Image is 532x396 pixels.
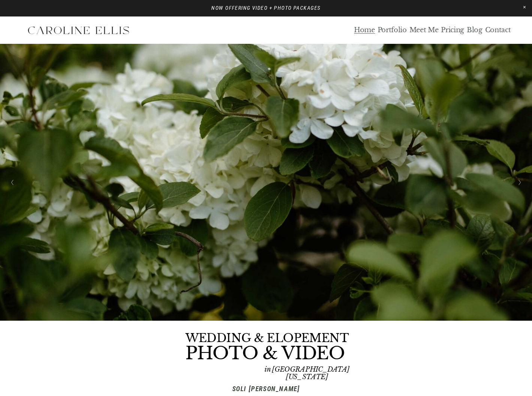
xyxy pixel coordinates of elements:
em: SOLI [PERSON_NAME] [232,385,300,393]
h4: PHOTO & VIDEO [185,345,345,362]
img: North Carolina Elopement Photographer [21,21,135,40]
a: Home [354,26,375,34]
a: Pricing [441,26,464,34]
button: Next Slide [514,176,525,188]
em: in [GEOGRAPHIC_DATA][US_STATE] [265,365,349,381]
a: Blog [467,26,483,34]
button: Previous Slide [7,176,18,188]
a: Meet Me [409,26,439,34]
h4: WEDDING & ELOPEMENT [185,332,348,344]
a: Contact [485,26,511,34]
a: Portfolio [378,26,407,34]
